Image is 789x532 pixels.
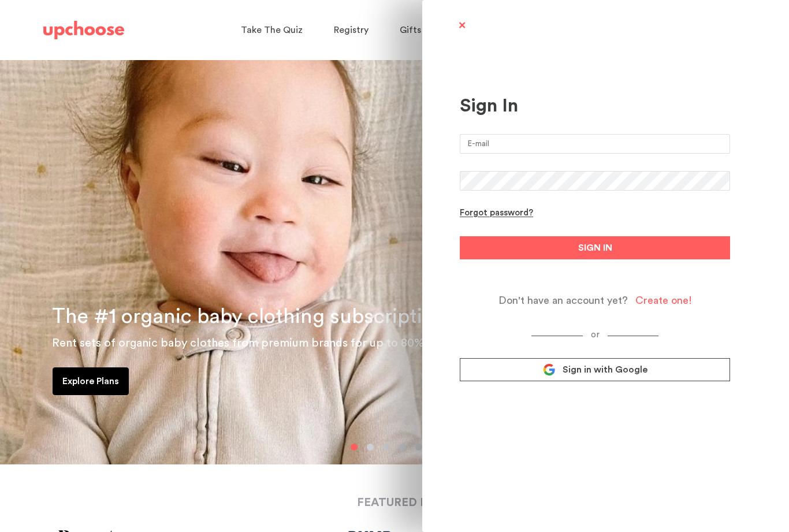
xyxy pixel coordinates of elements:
[578,241,612,255] span: SIGN IN
[635,294,692,307] div: Create one!
[460,236,730,259] button: SIGN IN
[583,330,608,339] span: or
[460,208,533,219] div: Forgot password?
[460,358,730,381] a: Sign in with Google
[563,364,647,375] span: Sign in with Google
[498,294,628,307] span: Don't have an account yet?
[460,95,730,117] div: Sign In
[460,134,730,154] input: E-mail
